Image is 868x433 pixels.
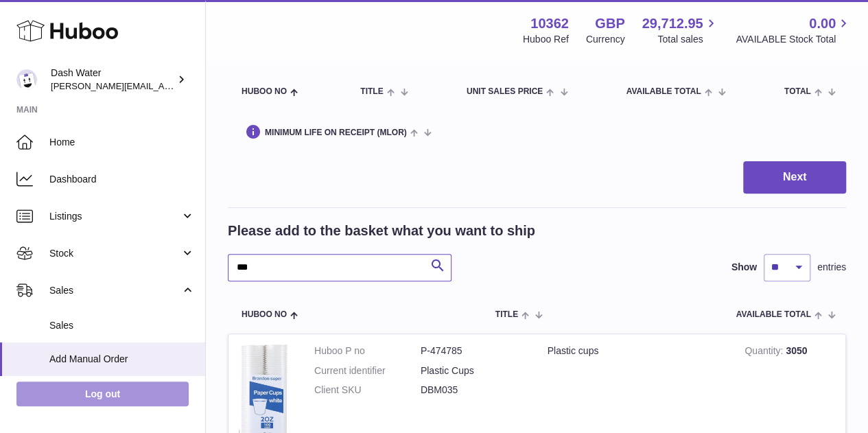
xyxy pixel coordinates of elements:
div: Dash Water [51,67,174,93]
strong: Quantity [744,345,786,360]
span: 0.00 [809,14,836,33]
div: Huboo Ref [523,33,569,46]
span: AVAILABLE Total [626,87,701,96]
span: Title [495,310,518,319]
dd: P-474785 [421,344,527,358]
span: Total sales [657,33,718,46]
span: 29,712.95 [642,14,703,33]
a: Log out [16,382,189,406]
span: Sales [49,319,195,332]
span: Minimum Life On Receipt (MLOR) [265,128,407,137]
strong: GBP [595,14,624,33]
label: Show [731,261,757,274]
span: AVAILABLE Total [736,310,811,319]
h2: Please add to the basket what you want to ship [228,222,535,240]
span: Listings [49,210,180,223]
button: Next [743,161,846,194]
span: AVAILABLE Stock Total [736,33,852,46]
span: Sales [49,284,180,297]
span: Total [784,87,811,96]
a: 29,712.95 Total sales [642,14,718,46]
span: Huboo no [242,87,287,96]
dd: DBM035 [421,384,527,397]
span: Title [360,87,383,96]
div: Currency [586,33,625,46]
strong: 10362 [530,14,569,33]
span: Dashboard [49,173,195,186]
img: james@dash-water.com [16,69,37,90]
span: Huboo no [242,310,287,319]
dt: Client SKU [314,384,421,397]
span: Unit Sales Price [467,87,543,96]
span: [PERSON_NAME][EMAIL_ADDRESS][DOMAIN_NAME] [51,80,275,91]
dt: Current identifier [314,364,421,377]
span: entries [817,261,846,274]
span: Home [49,136,195,149]
span: Add Manual Order [49,353,195,366]
dt: Huboo P no [314,344,421,358]
dd: Plastic Cups [421,364,527,377]
a: 0.00 AVAILABLE Stock Total [736,14,852,46]
span: Stock [49,247,180,260]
